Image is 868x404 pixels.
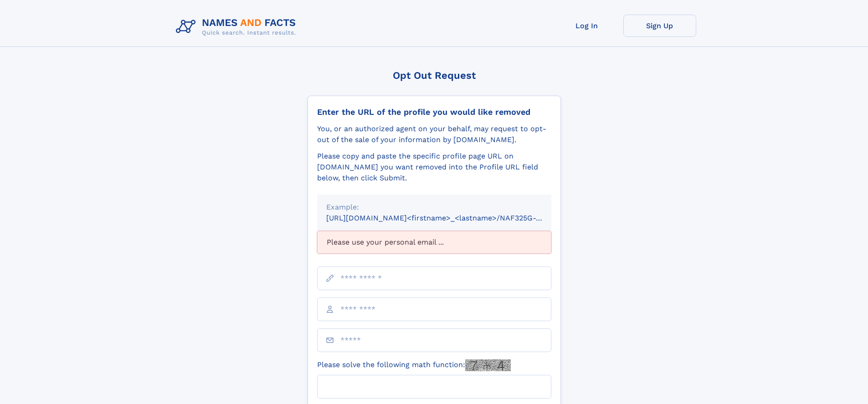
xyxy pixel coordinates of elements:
a: Log In [550,15,623,37]
div: Please copy and paste the specific profile page URL on [DOMAIN_NAME] you want removed into the Pr... [317,151,551,184]
div: Please use your personal email ... [317,231,551,254]
div: Enter the URL of the profile you would like removed [317,107,551,117]
a: Sign Up [623,15,696,37]
div: Example: [326,202,542,213]
label: Please solve the following math function: [317,359,511,371]
img: Logo Names and Facts [172,15,303,39]
div: You, or an authorized agent on your behalf, may request to opt-out of the sale of your informatio... [317,123,551,145]
div: Opt Out Request [308,70,561,81]
small: [URL][DOMAIN_NAME]<firstname>_<lastname>/NAF325G-xxxxxxxx [326,214,569,222]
